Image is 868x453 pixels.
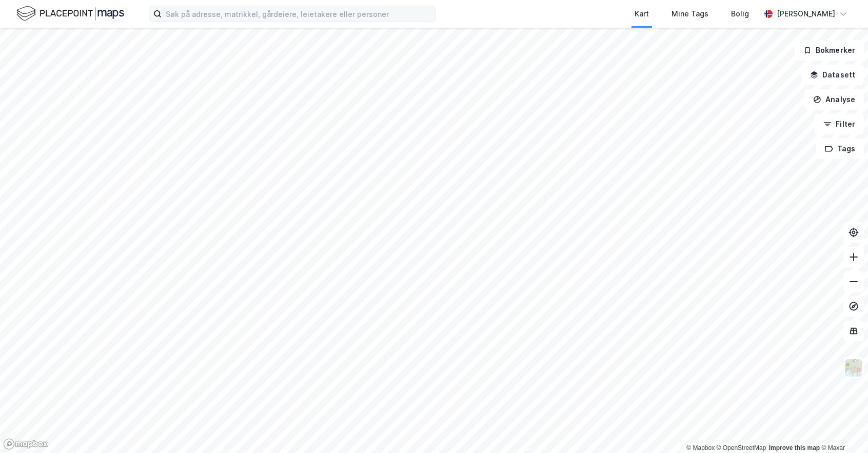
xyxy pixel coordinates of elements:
div: Mine Tags [672,8,708,20]
div: Kontrollprogram for chat [817,404,868,453]
a: Mapbox [686,444,715,451]
button: Filter [815,114,864,134]
button: Bokmerker [795,40,864,61]
div: [PERSON_NAME] [777,8,835,20]
button: Datasett [801,65,864,85]
input: Søk på adresse, matrikkel, gårdeiere, leietakere eller personer [162,6,436,22]
button: Analyse [804,89,864,110]
a: OpenStreetMap [717,444,766,451]
img: Z [844,358,863,378]
a: Improve this map [769,444,820,451]
div: Bolig [731,8,749,20]
div: Kart [635,8,649,20]
iframe: Chat Widget [817,404,868,453]
button: Tags [816,139,864,159]
img: logo.f888ab2527a4732fd821a326f86c7f29.svg [16,5,124,23]
a: Mapbox homepage [3,438,48,450]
